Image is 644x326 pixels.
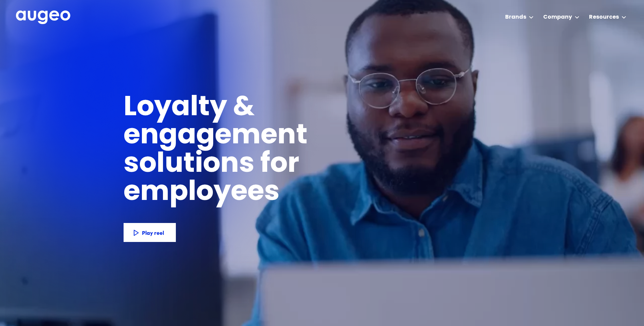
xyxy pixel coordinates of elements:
a: home [16,11,70,25]
div: Brands [505,13,526,21]
h1: employees [124,179,292,207]
div: Company [543,13,572,21]
a: Play reel [124,223,176,242]
h1: Loyalty & engagement solutions for [124,94,417,179]
img: Augeo's full logo in white. [16,11,70,24]
div: Resources [589,13,619,21]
